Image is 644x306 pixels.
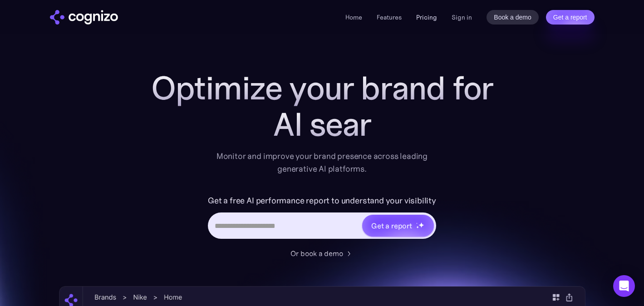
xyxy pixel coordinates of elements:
[546,10,595,25] a: Get a report
[290,248,343,259] div: Or book a demo
[50,10,118,25] img: cognizo logo
[371,220,412,231] div: Get a report
[290,248,354,259] a: Or book a demo
[208,193,436,208] label: Get a free AI performance report to understand your visibility
[208,193,436,243] form: Hero URL Input Form
[345,13,362,21] a: Home
[141,106,504,143] div: AI sear
[361,214,435,237] a: Get a reportstarstarstar
[416,222,418,224] img: star
[50,10,118,25] a: home
[487,10,539,25] a: Book a demo
[613,275,635,297] div: Open Intercom Messenger
[452,12,472,23] a: Sign in
[416,226,419,229] img: star
[141,70,504,106] h1: Optimize your brand for
[418,222,424,228] img: star
[211,150,434,175] div: Monitor and improve your brand presence across leading generative AI platforms.
[377,13,402,21] a: Features
[416,13,437,21] a: Pricing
